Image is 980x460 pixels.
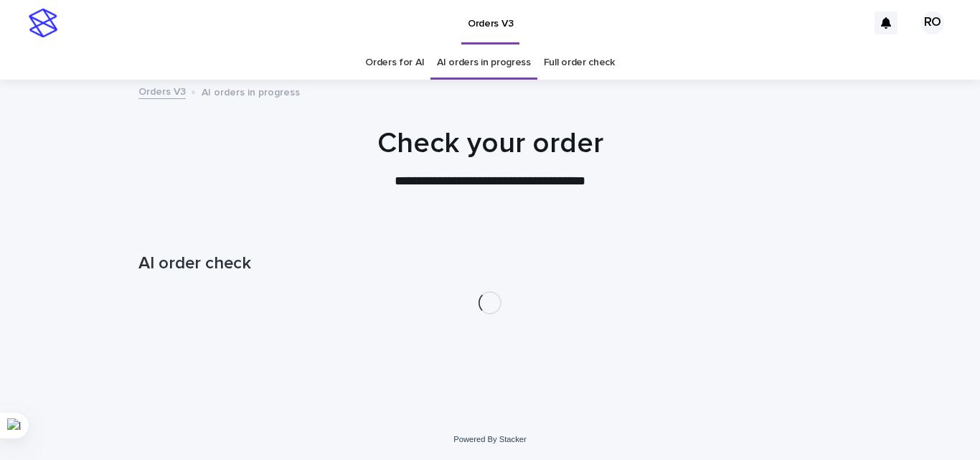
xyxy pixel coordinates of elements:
h1: AI order check [138,253,842,274]
a: AI orders in progress [437,46,531,80]
img: stacker-logo-s-only.png [29,9,57,37]
p: AI orders in progress [202,83,300,99]
a: Full order check [544,46,615,80]
h1: Check your order [138,126,842,161]
div: RO [921,11,944,34]
a: Orders V3 [138,83,186,99]
a: Orders for AI [365,46,424,80]
a: Powered By Stacker [453,435,526,443]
